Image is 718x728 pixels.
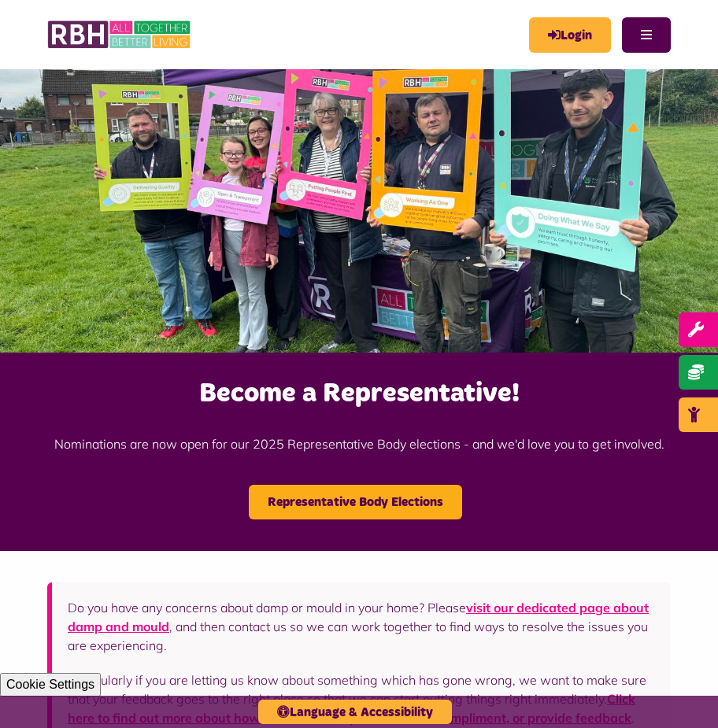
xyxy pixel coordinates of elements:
[68,671,655,727] p: Particularly if you are letting us know about something which has gone wrong, we want to make sur...
[68,598,655,655] p: Do you have any concerns about damp or mould in your home? Please , and then contact us so we can...
[8,411,710,477] p: Nominations are now open for our 2025 Representative Body elections - and we'd love you to get in...
[622,17,671,53] button: Navigation
[8,376,710,411] h2: Become a Representative!
[258,700,452,724] button: Language & Accessibility
[529,17,611,53] a: MyRBH
[47,16,193,54] img: RBH
[249,485,462,519] a: Representative Body Elections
